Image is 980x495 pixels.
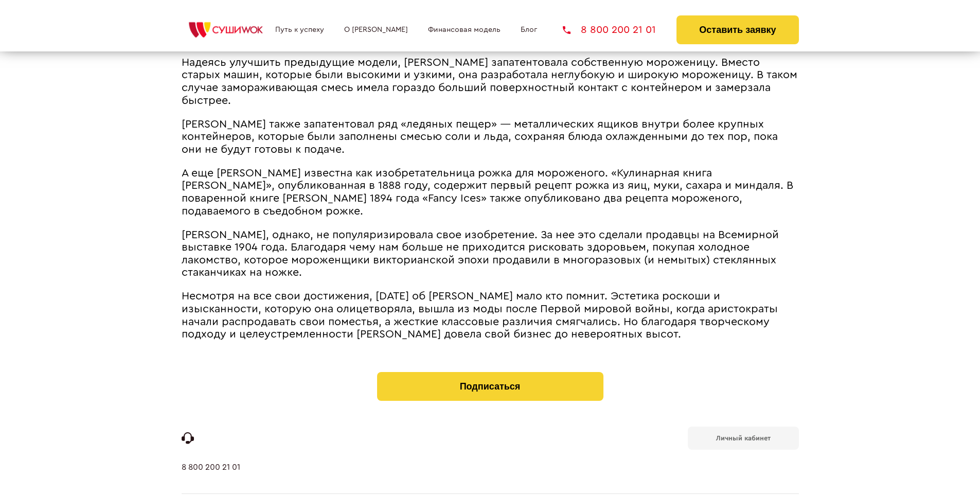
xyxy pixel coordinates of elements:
[275,26,324,34] a: Путь к успеху
[716,435,771,441] b: Личный кабинет
[182,57,797,106] span: Надеясь улучшить предыдущие модели, [PERSON_NAME] запатентовала собственную мороженицу. Вместо ст...
[688,427,799,450] a: Личный кабинет
[521,26,537,34] a: Блог
[182,291,778,340] span: Несмотря на все свои достижения, [DATE] об [PERSON_NAME] мало кто помнит. Эстетика роскоши и изыс...
[428,26,501,34] a: Финансовая модель
[377,372,603,401] button: Подписаться
[581,25,656,35] span: 8 800 200 21 01
[676,15,798,44] button: Оставить заявку
[344,26,408,34] a: О [PERSON_NAME]
[182,168,793,217] span: А еще [PERSON_NAME] известна как изобретательница рожка для мороженого. «Кулинарная книга [PERSON...
[182,229,779,278] span: [PERSON_NAME], однако, не популяризировала свое изобретение. За нее это сделали продавцы на Всеми...
[182,463,240,493] a: 8 800 200 21 01
[182,119,778,155] span: [PERSON_NAME] также запатентовал ряд «ледяных пещер» — металлических ящиков внутри более крупных ...
[563,25,656,35] a: 8 800 200 21 01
